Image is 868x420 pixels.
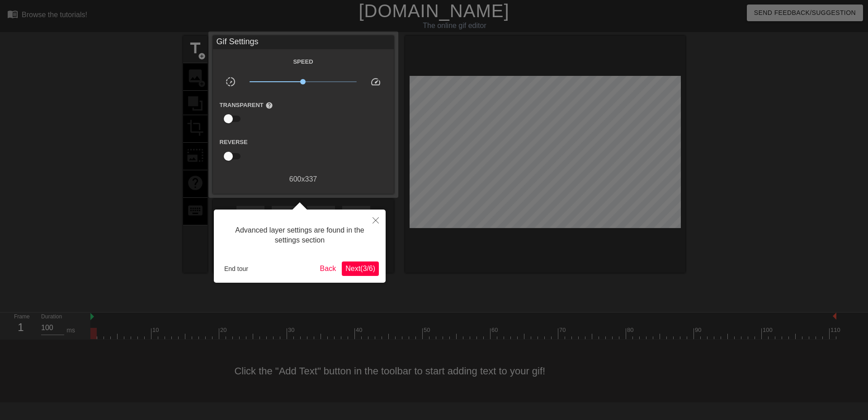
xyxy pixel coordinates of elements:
span: Next ( 3 / 6 ) [345,265,375,272]
button: Close [366,210,386,230]
button: Back [316,261,340,276]
button: Next [342,261,379,276]
button: End tour [221,262,252,275]
div: Advanced layer settings are found in the settings section [221,216,379,255]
